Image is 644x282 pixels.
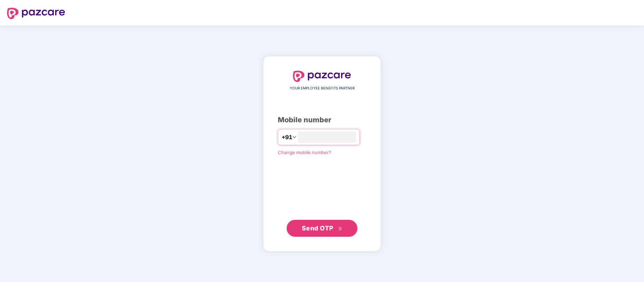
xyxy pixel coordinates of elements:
a: Change mobile number? [278,149,331,155]
img: logo [7,8,65,19]
button: Send OTPdouble-right [287,220,357,237]
span: +91 [282,133,292,142]
span: double-right [338,227,343,231]
span: down [292,135,297,139]
img: logo [293,71,351,82]
span: Send OTP [302,224,333,232]
div: Mobile number [278,114,366,125]
span: YOUR EMPLOYEE BENEFITS PARTNER [290,86,355,91]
